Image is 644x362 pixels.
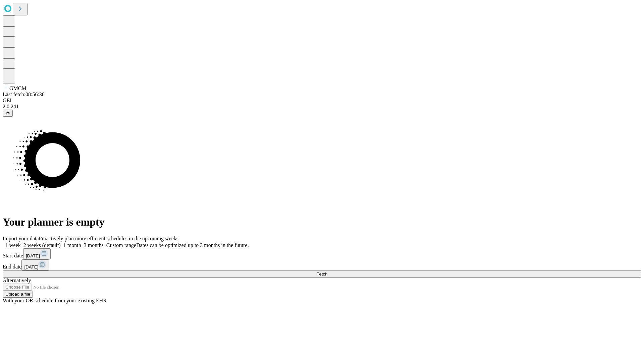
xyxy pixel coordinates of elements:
[9,85,26,91] span: GMCM
[5,111,10,116] span: @
[3,278,31,283] span: Alternatively
[63,242,81,248] span: 1 month
[3,110,13,117] button: @
[136,242,249,248] span: Dates can be optimized up to 3 months in the future.
[23,242,61,248] span: 2 weeks (default)
[316,271,327,277] span: Fetch
[39,236,180,241] span: Proactively plan more efficient schedules in the upcoming weeks.
[3,259,641,270] div: End date
[26,253,40,258] span: [DATE]
[3,104,641,110] div: 2.0.241
[21,259,49,270] button: [DATE]
[3,298,107,303] span: With your OR schedule from your existing EHR
[5,242,21,248] span: 1 week
[84,242,104,248] span: 3 months
[3,216,641,228] h1: Your planner is empty
[3,248,641,259] div: Start date
[24,264,38,269] span: [DATE]
[106,242,136,248] span: Custom range
[3,236,39,241] span: Import your data
[3,291,33,298] button: Upload a file
[23,248,51,259] button: [DATE]
[3,270,641,278] button: Fetch
[3,92,45,97] span: Last fetch: 08:56:36
[3,98,641,104] div: GEI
